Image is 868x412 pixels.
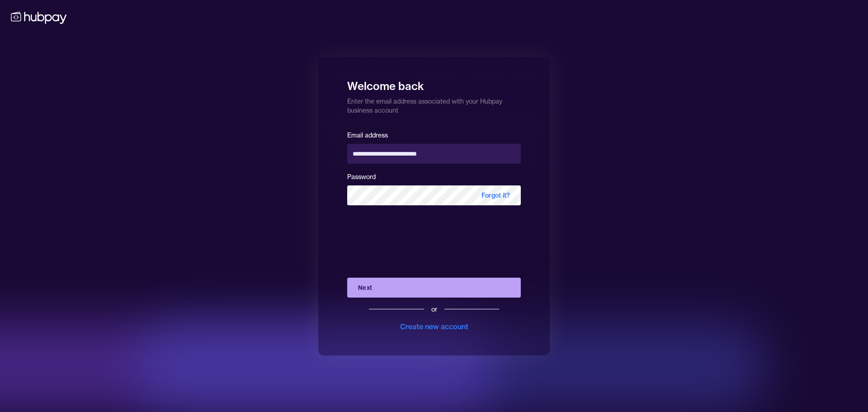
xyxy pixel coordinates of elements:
p: Enter the email address associated with your Hubpay business account [347,93,521,115]
label: Password [347,173,376,181]
button: Next [347,278,521,298]
h1: Welcome back [347,73,521,93]
span: Forgot it? [471,185,521,205]
div: or [431,305,437,314]
div: Create new account [400,321,468,332]
label: Email address [347,131,388,139]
